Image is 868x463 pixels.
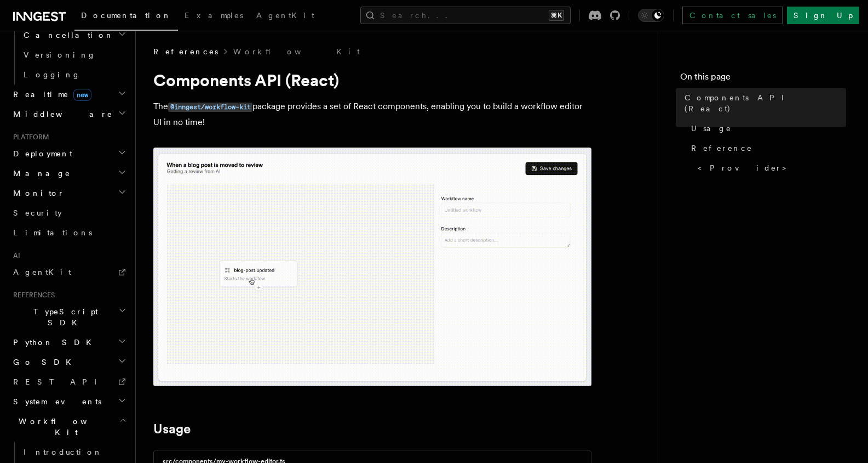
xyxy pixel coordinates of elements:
a: <Provider> [693,158,846,178]
span: REST API [13,377,106,386]
button: Workflow Kit [9,411,129,442]
span: Examples [185,11,243,20]
a: Security [9,203,129,223]
button: Deployment [9,144,129,163]
span: Versioning [24,50,96,59]
a: Versioning [19,45,129,65]
a: Usage [687,118,846,138]
span: Usage [691,123,732,134]
a: AgentKit [9,262,129,282]
button: Monitor [9,183,129,203]
a: Sign Up [787,7,859,24]
span: Introduction [24,448,102,456]
span: System events [9,396,101,407]
p: The package provides a set of React components, enabling you to build a workflow editor UI in no ... [153,99,591,130]
span: Deployment [9,148,72,159]
a: Workflow Kit [233,46,360,57]
span: <Provider> [698,162,794,173]
button: Cancellation [19,25,129,45]
span: Limitations [13,228,92,237]
span: Cancellation [19,30,114,41]
a: Components API (React) [680,88,846,118]
kbd: ⌘K [549,10,564,21]
span: AgentKit [13,268,71,276]
span: Security [13,208,62,217]
button: Search...⌘K [360,7,571,24]
a: Examples [178,3,250,30]
a: Logging [19,65,129,84]
span: AI [9,251,20,260]
a: AgentKit [250,3,321,30]
span: AgentKit [256,11,314,20]
a: Reference [687,138,846,158]
span: Workflow Kit [9,416,119,438]
span: References [153,46,218,57]
a: Usage [153,421,191,437]
span: Realtime [9,89,91,100]
a: @inngest/workflow-kit [168,101,252,111]
code: @inngest/workflow-kit [168,103,252,112]
a: Introduction [19,442,129,462]
span: Reference [691,143,752,154]
button: System events [9,392,129,411]
a: REST API [9,372,129,392]
span: Monitor [9,188,65,199]
button: Manage [9,163,129,183]
button: Realtimenew [9,84,129,104]
h1: Components API (React) [153,70,591,90]
button: Middleware [9,104,129,124]
span: Components API (React) [685,92,846,114]
img: workflow-kit-announcement-video-loop.gif [153,148,591,386]
span: Middleware [9,109,113,120]
button: TypeScript SDK [9,302,129,332]
button: Toggle dark mode [638,9,664,22]
span: Python SDK [9,337,98,348]
h4: On this page [680,70,846,88]
button: Go SDK [9,352,129,372]
span: Documentation [81,11,171,20]
button: Python SDK [9,332,129,352]
span: Platform [9,133,49,142]
span: TypeScript SDK [9,306,118,328]
span: new [73,89,91,101]
span: Logging [24,70,81,79]
a: Contact sales [682,7,783,24]
a: Limitations [9,223,129,242]
a: Documentation [74,3,178,31]
span: References [9,291,55,300]
span: Manage [9,168,71,179]
span: Go SDK [9,357,78,368]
